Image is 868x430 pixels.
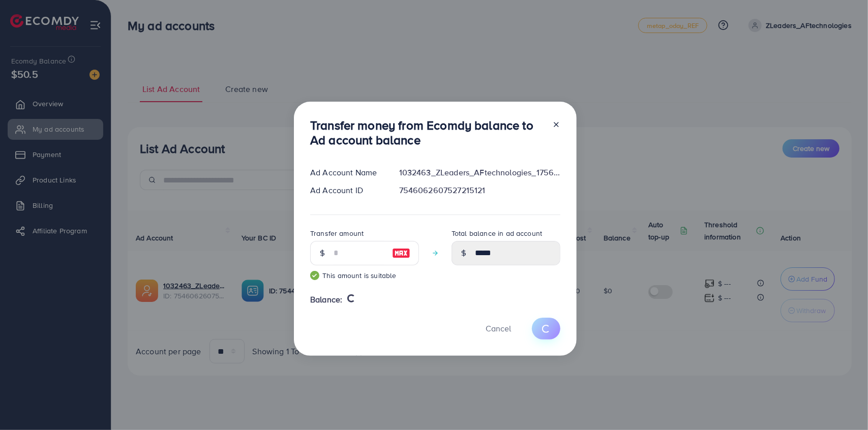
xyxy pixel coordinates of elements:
div: 7546062607527215121 [391,185,568,196]
div: 1032463_ZLeaders_AFtechnologies_1756954659579 [391,167,568,178]
span: Cancel [486,323,511,334]
div: Ad Account ID [302,185,391,196]
div: Ad Account Name [302,167,391,178]
h3: Transfer money from Ecomdy balance to Ad account balance [310,118,544,147]
iframe: Chat [825,384,860,422]
button: Cancel [473,318,524,340]
label: Transfer amount [310,228,364,238]
label: Total balance in ad account [452,228,542,238]
span: Balance: [310,294,342,305]
img: image [392,247,410,259]
img: guide [310,271,319,280]
small: This amount is suitable [310,270,419,281]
